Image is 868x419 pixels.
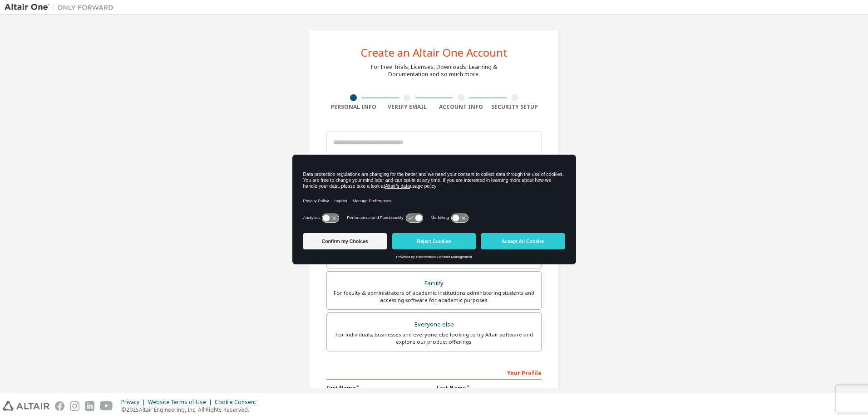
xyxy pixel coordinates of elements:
[121,406,261,414] p: © 2025 Altair Engineering, Inc. All Rights Reserved.
[332,289,536,304] div: For faculty & administrators of academic institutions administering students and accessing softwa...
[215,399,261,406] div: Cookie Consent
[332,318,536,331] div: Everyone else
[100,401,113,411] img: youtube.svg
[332,277,536,290] div: Faculty
[332,331,536,346] div: For individuals, businesses and everyone else looking to try Altair software and explore our prod...
[55,401,64,411] img: facebook.svg
[326,365,542,380] div: Your Profile
[361,47,508,58] div: Create an Altair One Account
[380,103,434,111] div: Verify Email
[371,63,497,78] div: For Free Trials, Licenses, Downloads, Learning & Documentation and so much more.
[488,103,542,111] div: Security Setup
[85,401,94,411] img: linkedin.svg
[3,401,49,411] img: altair_logo.svg
[70,401,79,411] img: instagram.svg
[148,399,215,406] div: Website Terms of Use
[437,384,542,391] label: Last Name
[326,103,380,111] div: Personal Info
[5,3,118,12] img: Altair One
[326,384,431,391] label: First Name
[434,103,488,111] div: Account Info
[121,399,148,406] div: Privacy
